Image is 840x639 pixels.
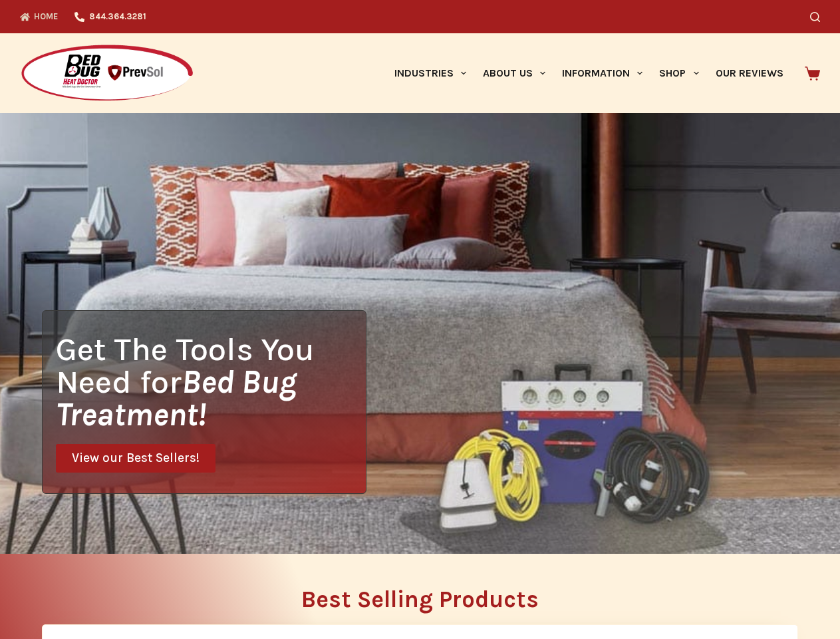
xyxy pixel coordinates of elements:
h2: Best Selling Products [42,588,798,611]
a: Shop [651,33,707,113]
a: Our Reviews [707,33,791,113]
a: Industries [386,33,474,113]
h1: Get The Tools You Need for [56,333,366,431]
a: View our Best Sellers! [56,444,215,473]
span: View our Best Sellers! [72,452,200,465]
i: Bed Bug Treatment! [56,363,297,433]
nav: Primary [386,33,791,113]
a: About Us [474,33,553,113]
img: Prevsol/Bed Bug Heat Doctor [20,44,194,103]
a: Information [554,33,651,113]
button: Search [810,12,820,22]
